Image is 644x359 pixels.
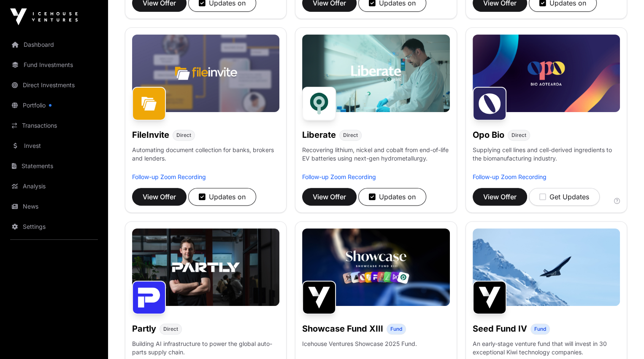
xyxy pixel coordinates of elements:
[483,192,517,202] span: View Offer
[132,173,206,180] a: Follow-up Zoom Recording
[343,132,358,139] span: Direct
[302,146,449,173] p: Recovering lithium, nickel and cobalt from end-of-life EV batteries using next-gen hydrometallurgy.
[369,192,416,202] div: Updates on
[473,129,504,141] h1: Opo Bio
[7,137,101,155] a: Invest
[7,217,101,236] a: Settings
[132,129,169,141] h1: FileInvite
[302,340,417,348] p: Icehouse Ventures Showcase 2025 Fund.
[7,35,101,54] a: Dashboard
[10,8,78,25] img: Icehouse Ventures Logo
[176,132,191,139] span: Direct
[7,116,101,135] a: Transactions
[7,56,101,74] a: Fund Investments
[302,129,336,141] h1: Liberate
[602,319,644,359] iframe: Chat Widget
[358,188,426,206] button: Updates on
[7,177,101,196] a: Analysis
[473,323,527,335] h1: Seed Fund IV
[132,281,166,314] img: Partly
[473,228,620,306] img: image-1600x800.jpg
[511,132,526,139] span: Direct
[473,340,620,356] p: An early-stage venture fund that will invest in 30 exceptional Kiwi technology companies.
[7,76,101,94] a: Direct Investments
[473,35,620,112] img: Opo-Bio-Banner.jpg
[7,157,101,175] a: Statements
[302,281,336,314] img: Showcase Fund XIII
[132,323,156,335] h1: Partly
[302,35,449,112] img: Liberate-Banner.jpg
[132,188,187,206] button: View Offer
[473,188,527,206] button: View Offer
[302,188,357,206] button: View Offer
[473,146,620,163] p: Supplying cell lines and cell-derived ingredients to the biomanufacturing industry.
[529,188,600,206] button: Get Updates
[534,326,546,332] span: Fund
[302,323,383,335] h1: Showcase Fund XIII
[188,188,256,206] button: Updates on
[473,281,506,314] img: Seed Fund IV
[473,87,506,121] img: Opo Bio
[473,173,547,180] a: Follow-up Zoom Recording
[313,192,346,202] span: View Offer
[539,192,589,202] div: Get Updates
[7,96,101,115] a: Portfolio
[132,228,279,306] img: Partly-Banner.jpg
[143,192,176,202] span: View Offer
[132,146,279,173] p: Automating document collection for banks, brokers and lenders.
[390,326,402,332] span: Fund
[199,192,246,202] div: Updates on
[132,87,166,121] img: FileInvite
[302,173,376,180] a: Follow-up Zoom Recording
[163,326,178,332] span: Direct
[7,197,101,216] a: News
[302,228,449,306] img: Showcase-Fund-Banner-1.jpg
[302,87,336,121] img: Liberate
[132,35,279,112] img: File-Invite-Banner.jpg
